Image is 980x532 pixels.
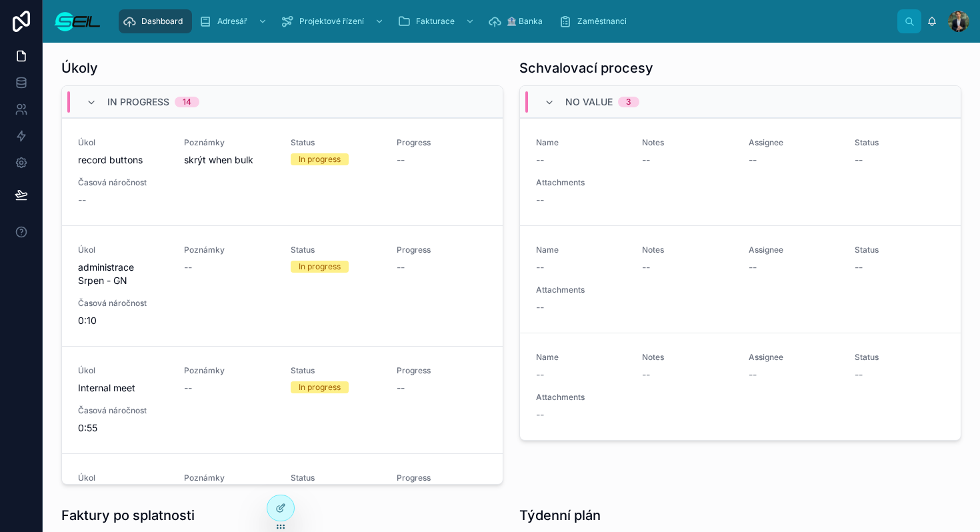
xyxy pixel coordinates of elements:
span: Attachments [536,177,626,188]
span: -- [536,193,544,207]
span: -- [536,153,544,167]
span: Úkol [78,473,168,483]
div: 3 [626,97,631,107]
a: Zaměstnanci [555,9,636,33]
span: Status [291,365,381,376]
span: Internal meet [78,381,168,395]
span: Úkol [78,245,168,255]
span: Poznámky [184,365,274,376]
a: ÚkolInternal meetPoznámky--StatusIn progressProgress--Časová náročnost0:55 [62,346,503,453]
span: -- [855,261,863,274]
span: Progress [397,245,487,255]
span: Poznámky [184,473,274,483]
span: Attachments [536,392,626,403]
span: Fakturace [416,16,455,27]
span: No value [565,95,613,109]
span: Úkol [78,137,168,148]
a: Fakturace [393,9,481,33]
h1: Týdenní plán [519,506,601,525]
span: Progress [397,365,487,376]
span: Progress [397,137,487,148]
h1: Faktury po splatnosti [61,506,195,525]
span: -- [749,261,757,274]
span: -- [642,153,650,167]
span: Status [291,473,381,483]
span: -- [536,408,544,421]
div: In progress [299,261,341,273]
span: -- [536,301,544,314]
span: -- [749,153,757,167]
div: scrollable content [112,7,897,36]
h1: Úkoly [61,59,98,77]
span: Časová náročnost [78,177,168,188]
span: -- [184,381,192,395]
a: Úkolrecord buttonsPoznámkyskrýt when bulkStatusIn progressProgress--Časová náročnost-- [62,118,503,225]
span: Notes [642,245,732,255]
span: Status [855,137,945,148]
span: -- [855,368,863,381]
span: Assignee [749,245,839,255]
span: Poznámky [184,137,274,148]
span: -- [78,193,86,207]
span: Status [291,137,381,148]
span: -- [397,261,405,274]
span: -- [536,261,544,274]
span: Úkol [78,365,168,376]
span: Name [536,352,626,363]
span: -- [184,261,192,274]
span: Attachments [536,285,626,295]
h1: Schvalovací procesy [519,59,653,77]
span: -- [536,368,544,381]
span: administrace Srpen - GN [78,261,168,287]
span: Notes [642,137,732,148]
div: In progress [299,153,341,165]
span: Progress [397,473,487,483]
span: In progress [107,95,169,109]
img: App logo [53,11,101,32]
span: 0:55 [78,421,168,435]
span: -- [397,381,405,395]
span: Dashboard [141,16,183,27]
a: Adresář [195,9,274,33]
span: Zaměstnanci [577,16,627,27]
a: Dashboard [119,9,192,33]
span: -- [397,153,405,167]
span: skrýt when bulk [184,153,274,167]
span: Assignee [749,352,839,363]
span: Poznámky [184,245,274,255]
span: Časová náročnost [78,298,168,309]
span: Assignee [749,137,839,148]
span: 0:10 [78,314,168,327]
span: Notes [642,352,732,363]
span: -- [749,368,757,381]
div: 14 [183,97,191,107]
span: -- [642,368,650,381]
a: 🏦 Banka [484,9,552,33]
span: Projektové řízení [299,16,364,27]
span: Status [291,245,381,255]
a: Úkoladministrace Srpen - GNPoznámky--StatusIn progressProgress--Časová náročnost0:10 [62,225,503,346]
span: -- [642,261,650,274]
span: Name [536,137,626,148]
span: Adresář [217,16,247,27]
div: In progress [299,381,341,393]
span: Status [855,352,945,363]
span: record buttons [78,153,168,167]
a: Projektové řízení [277,9,391,33]
span: -- [855,153,863,167]
span: Status [855,245,945,255]
span: Časová náročnost [78,405,168,416]
span: Name [536,245,626,255]
span: 🏦 Banka [507,16,543,27]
